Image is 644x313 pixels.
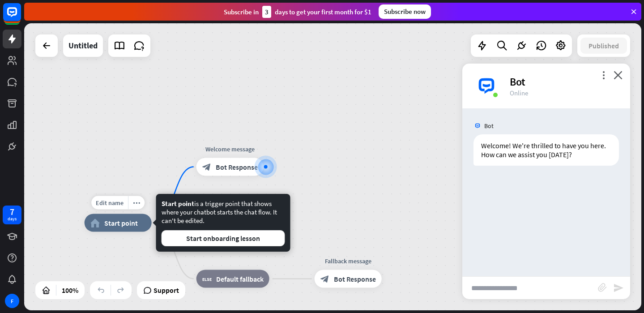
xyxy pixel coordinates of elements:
[5,294,19,308] div: F
[484,122,494,130] span: Bot
[90,219,100,227] i: home_2
[3,206,21,224] a: 7 days
[162,199,194,208] span: Start point
[379,4,431,19] div: Subscribe now
[216,274,264,283] span: Default fallback
[96,199,124,207] span: Edit name
[510,75,619,89] div: Bot
[224,6,371,18] div: Subscribe in days to get your first month for $1
[216,163,258,172] span: Bot Response
[133,199,140,206] i: more_horiz
[190,145,270,154] div: Welcome message
[262,6,271,18] div: 3
[510,89,619,97] div: Online
[308,257,388,266] div: Fallback message
[613,283,624,293] i: send
[154,283,179,297] span: Support
[10,208,14,216] div: 7
[162,199,285,246] div: is a trigger point that shows where your chatbot starts the chat flow. It can't be edited.
[598,283,607,292] i: block_attachment
[614,71,623,79] i: close
[320,274,329,283] i: block_bot_response
[580,38,627,54] button: Published
[334,274,376,283] span: Bot Response
[7,4,34,30] button: Open LiveChat chat widget
[202,163,211,172] i: block_bot_response
[68,34,98,57] div: Untitled
[104,219,138,227] span: Start point
[473,134,619,166] div: Welcome! We're thrilled to have you here. How can we assist you [DATE]?
[202,274,212,283] i: block_fallback
[59,283,81,297] div: 100%
[8,216,17,222] div: days
[162,230,285,246] button: Start onboarding lesson
[599,71,608,79] i: more_vert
